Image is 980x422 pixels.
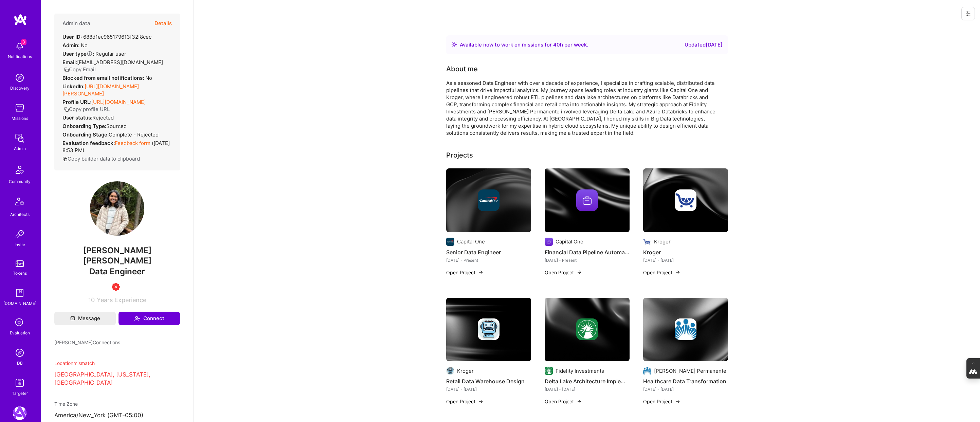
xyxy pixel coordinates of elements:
img: Company logo [643,238,651,246]
img: Company logo [478,318,500,340]
img: Unqualified [112,283,120,291]
div: Kroger [654,238,671,245]
img: arrow-right [577,270,582,275]
div: Regular user [62,50,126,57]
div: 688d1ec965179613f32f8cec [62,33,151,40]
strong: User status: [62,114,92,121]
img: teamwork [13,101,26,115]
button: Open Project [643,398,680,405]
div: Discovery [10,85,30,92]
div: Kroger [457,367,474,374]
div: Projects [446,150,473,160]
strong: Admin: [62,42,79,49]
strong: User ID: [62,34,82,40]
img: logo [14,14,27,26]
strong: Evaluation feedback: [62,140,115,146]
span: sourced [106,123,127,129]
img: arrow-right [577,399,582,404]
img: Company logo [576,189,598,211]
div: Capital One [556,238,583,245]
i: icon Copy [64,67,69,72]
i: icon Connect [134,315,140,322]
div: Targeter [12,390,28,397]
img: Architects [12,195,28,211]
img: cover [643,168,728,232]
div: [DATE] - [DATE] [446,386,531,393]
img: cover [643,298,728,362]
div: [DATE] - Present [545,257,630,264]
div: Tokens [13,270,27,277]
h4: Admin data [62,20,90,26]
i: Help [87,51,93,57]
div: Missions [12,115,28,122]
div: Available now to work on missions for h per week . [460,41,588,49]
span: [EMAIL_ADDRESS][DOMAIN_NAME] [77,59,163,66]
strong: Email: [62,59,77,66]
span: [PERSON_NAME] [PERSON_NAME] [54,245,180,266]
div: About me [446,64,478,74]
img: Admin Search [13,346,26,360]
img: cover [545,298,630,362]
img: Company logo [643,367,651,375]
div: No [62,42,88,49]
img: cover [446,298,531,362]
h4: Financial Data Pipeline Automation [545,248,630,257]
div: As a seasoned Data Engineer with over a decade of experience, I specialize in crafting scalable, ... [446,79,718,136]
button: Copy profile URL [64,106,110,113]
img: arrow-right [675,270,680,275]
div: [DATE] - Present [446,257,531,264]
h4: Kroger [643,248,728,257]
a: [URL][DOMAIN_NAME] [91,99,146,105]
p: [GEOGRAPHIC_DATA], [US_STATE], [GEOGRAPHIC_DATA] [54,371,180,387]
img: Availability [452,42,457,47]
p: America/New_York (GMT-05:00 ) [54,411,180,420]
div: DB [17,360,23,367]
img: Company logo [446,367,454,375]
img: arrow-right [478,270,484,275]
div: ( [DATE] 8:53 PM ) [62,140,172,154]
div: Evaluation [10,329,30,336]
img: guide book [13,286,26,300]
div: Capital One [457,238,485,245]
div: [DATE] - [DATE] [643,386,728,393]
button: Copy builder data to clipboard [62,155,140,162]
img: Skill Targeter [13,376,26,390]
img: Company logo [675,189,696,211]
span: Time Zone [54,401,78,407]
button: Open Project [446,269,484,276]
span: Years Experience [97,296,146,304]
i: icon Copy [62,157,68,162]
i: icon Copy [64,107,69,112]
button: Open Project [643,269,680,276]
div: [DATE] - [DATE] [643,257,728,264]
img: admin teamwork [13,131,26,145]
div: Updated [DATE] [685,41,723,49]
a: A.Team: Leading A.Team's Marketing & DemandGen [11,406,28,420]
span: 40 [553,41,560,48]
button: Connect [119,312,180,325]
button: Details [155,14,172,33]
img: Company logo [675,318,696,340]
strong: User type : [62,51,94,57]
div: No [62,74,152,81]
img: cover [446,168,531,232]
div: Architects [10,211,30,218]
img: A.Team: Leading A.Team's Marketing & DemandGen [13,406,26,420]
img: discovery [13,71,26,85]
h4: Delta Lake Architecture Implementation [545,377,630,386]
img: Invite [13,227,26,241]
img: tokens [16,260,24,267]
button: Open Project [545,398,582,405]
span: 10 [88,296,95,304]
img: cover [545,168,630,232]
div: [DOMAIN_NAME] [3,300,36,307]
strong: Profile URL: [62,99,91,105]
span: Data Engineer [89,267,145,276]
h4: Senior Data Engineer [446,248,531,257]
div: Notifications [8,53,32,60]
img: User Avatar [90,181,144,236]
img: Company logo [446,238,454,246]
button: Open Project [446,398,484,405]
strong: Onboarding Type: [62,123,106,129]
button: Message [54,312,116,325]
